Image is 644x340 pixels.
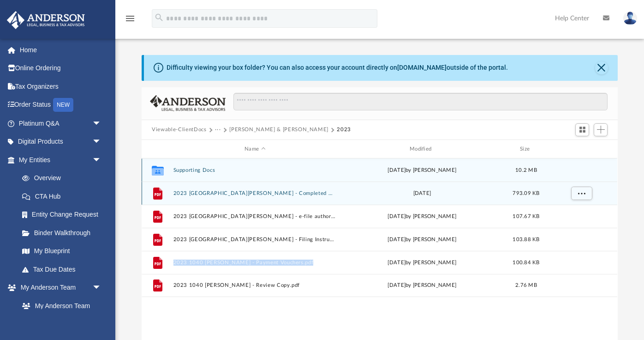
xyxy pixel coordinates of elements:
a: My Entitiesarrow_drop_down [6,151,115,169]
img: Anderson Advisors Platinum Portal [4,11,88,29]
input: Search files and folders [233,93,608,110]
a: My Blueprint [13,242,111,261]
div: [DATE] by [PERSON_NAME] [340,236,504,244]
a: Order StatusNEW [6,96,115,115]
span: arrow_drop_down [92,279,111,297]
button: 2023 [GEOGRAPHIC_DATA][PERSON_NAME] - Completed Copy.pdf [173,190,337,196]
div: Name [173,145,336,153]
button: Supporting Docs [173,167,337,173]
div: NEW [53,98,73,112]
button: Add [594,123,608,136]
span: 107.67 KB [513,214,540,219]
a: My Anderson Teamarrow_drop_down [6,279,111,297]
span: arrow_drop_down [92,151,111,170]
img: User Pic [623,12,637,25]
a: Online Ordering [6,59,115,78]
button: More options [571,187,592,200]
button: 2023 [GEOGRAPHIC_DATA][PERSON_NAME] - Filing Instructions.pdf [173,237,337,243]
span: 2.76 MB [515,283,537,288]
div: [DATE] by [PERSON_NAME] [340,259,504,267]
div: Modified [340,145,504,153]
a: menu [125,18,136,24]
div: [DATE] by [PERSON_NAME] [340,166,504,175]
a: CTA Hub [13,187,115,206]
button: Switch to Grid View [575,123,589,136]
button: Close [595,61,608,74]
div: id [146,145,169,153]
a: Binder Walkthrough [13,224,115,242]
a: Tax Due Dates [13,260,115,279]
button: 2023 [GEOGRAPHIC_DATA][PERSON_NAME] - e-file authorization - Please Sign.pdf [173,213,337,219]
button: 2023 1040 [PERSON_NAME] - Payment Vouchers.pdf [173,260,337,266]
span: 103.88 KB [513,237,540,242]
span: 10.2 MB [515,168,537,173]
a: [DOMAIN_NAME] [397,64,447,71]
button: [PERSON_NAME] & [PERSON_NAME] [229,126,328,134]
a: Home [6,41,115,59]
button: ··· [215,126,221,134]
span: 100.84 KB [513,260,540,265]
a: Tax Organizers [6,77,115,96]
button: Viewable-ClientDocs [152,126,206,134]
div: [DATE] by [PERSON_NAME] [340,212,504,221]
a: Digital Productsarrow_drop_down [6,133,115,151]
span: arrow_drop_down [92,133,111,152]
i: search [154,12,164,23]
div: Difficulty viewing your box folder? You can also access your account directly on outside of the p... [167,63,508,73]
div: [DATE] by [PERSON_NAME] [340,282,504,290]
div: [DATE] [340,189,504,198]
div: id [549,145,614,153]
a: Entity Change Request [13,206,115,224]
span: arrow_drop_down [92,114,111,133]
span: 793.09 KB [513,191,540,196]
a: My Anderson Team [13,297,106,315]
button: 2023 1040 [PERSON_NAME] - Review Copy.pdf [173,283,337,289]
a: Platinum Q&Aarrow_drop_down [6,114,115,133]
div: Size [508,145,545,153]
button: 2023 [337,126,351,134]
i: menu [125,13,136,24]
a: Overview [13,169,115,188]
